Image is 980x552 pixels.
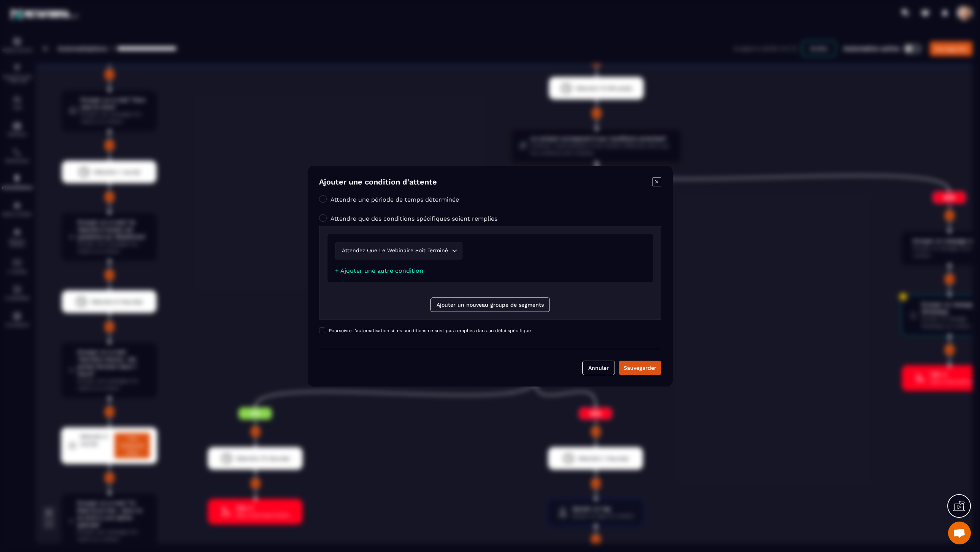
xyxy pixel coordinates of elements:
[335,242,462,259] div: Search for option
[340,247,449,255] span: Attendez que le webinaire soit terminé
[582,361,615,375] button: Annuler
[619,361,661,375] button: Sauvegarder
[319,177,437,188] h4: Ajouter une condition d'attente
[335,267,423,274] a: + Ajouter une autre condition
[330,215,497,222] label: Attendre que des conditions spécifiques soient remplies
[430,297,550,312] button: Ajouter un nouveau groupe de segments
[329,328,531,333] span: Poursuivre l'automatisation si les conditions ne sont pas remplies dans un délai spécifique
[948,522,971,544] a: Open chat
[624,364,656,372] div: Sauvegarder
[330,196,459,203] label: Attendre une période de temps déterminée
